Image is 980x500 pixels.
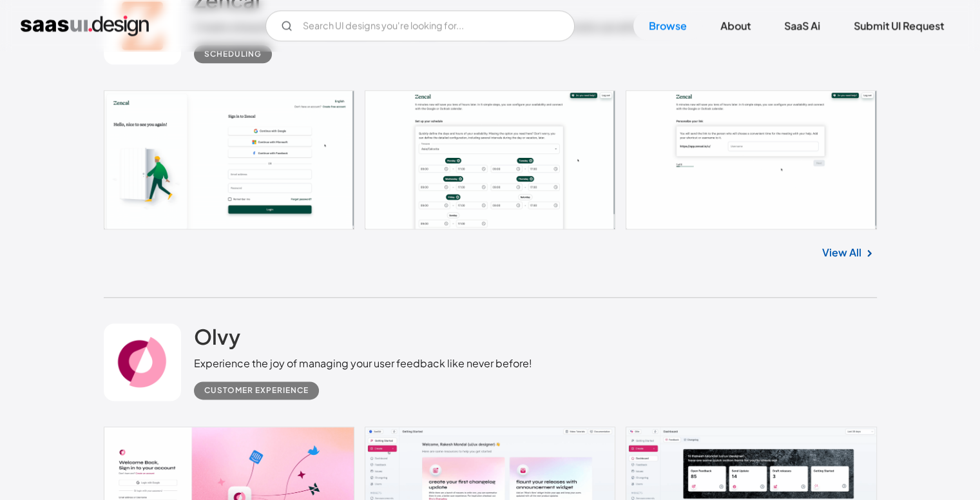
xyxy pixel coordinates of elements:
[21,15,149,36] a: home
[194,356,532,371] div: Experience the joy of managing your user feedback like never before!
[204,46,262,62] div: Scheduling
[204,383,309,398] div: Customer Experience
[633,12,702,40] a: Browse
[769,12,836,40] a: SaaS Ai
[265,10,575,41] input: Search UI designs you're looking for...
[838,12,959,40] a: Submit UI Request
[265,10,575,41] form: Email Form
[705,12,766,40] a: About
[194,323,240,349] h2: Olvy
[194,323,240,356] a: Olvy
[822,245,861,260] a: View All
